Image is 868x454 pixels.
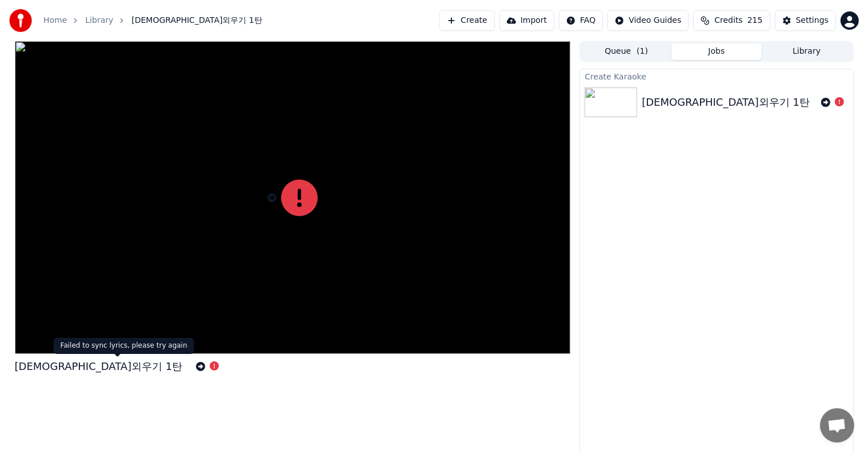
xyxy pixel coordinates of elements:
[54,338,194,354] div: Failed to sync lyrics, please try again
[747,15,763,26] span: 215
[693,10,770,31] button: Credits215
[131,15,262,26] span: [DEMOGRAPHIC_DATA]외우기 1탄
[499,10,554,31] button: Import
[607,10,689,31] button: Video Guides
[671,43,762,60] button: Jobs
[762,43,852,60] button: Library
[796,15,829,26] div: Settings
[820,408,854,443] a: 채팅 열기
[581,43,671,60] button: Queue
[15,359,183,375] div: [DEMOGRAPHIC_DATA]외우기 1탄
[775,10,836,31] button: Settings
[439,10,495,31] button: Create
[559,10,603,31] button: FAQ
[43,15,67,26] a: Home
[580,69,853,83] div: Create Karaoke
[637,46,648,57] span: ( 1 )
[714,15,742,26] span: Credits
[43,15,262,26] nav: breadcrumb
[9,9,32,32] img: youka
[642,94,810,110] div: [DEMOGRAPHIC_DATA]외우기 1탄
[85,15,113,26] a: Library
